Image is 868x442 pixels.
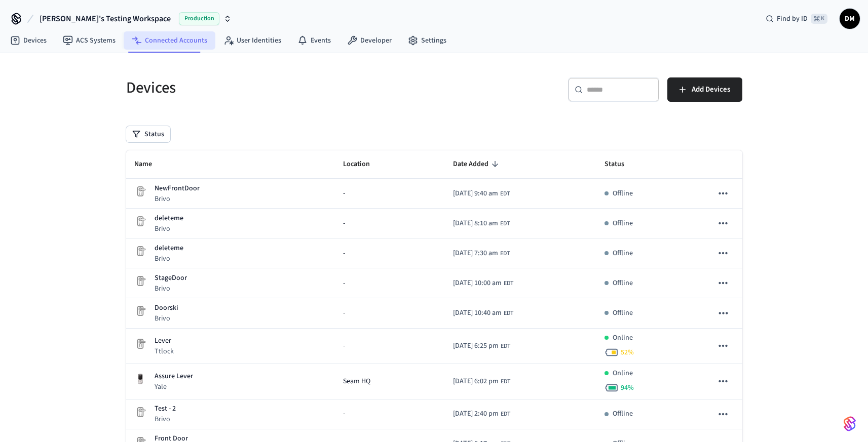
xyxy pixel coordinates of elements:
span: [DATE] 6:25 pm [453,341,499,351]
span: - [343,218,345,229]
span: ⌘ K [811,14,827,24]
span: [DATE] 10:00 am [453,278,502,289]
span: [DATE] 10:40 am [453,308,502,318]
img: Placeholder Lock Image [134,338,146,350]
div: America/Toronto [453,278,513,289]
span: - [343,188,345,199]
span: EDT [500,249,510,258]
span: - [343,248,345,259]
span: [PERSON_NAME]'s Testing Workspace [40,13,171,25]
span: Find by ID [777,14,808,24]
span: EDT [504,309,513,318]
p: Offline [613,248,633,259]
p: Offline [613,409,633,419]
p: Brivo [155,313,178,324]
span: 94 % [621,383,634,393]
p: Offline [613,188,633,199]
span: Name [134,156,165,172]
a: ACS Systems [55,31,124,50]
a: Connected Accounts [124,31,215,50]
img: Placeholder Lock Image [134,406,146,418]
p: Offline [613,308,633,318]
span: [DATE] 7:30 am [453,248,498,259]
span: EDT [501,342,510,351]
h5: Devices [126,77,428,98]
p: Yale [155,382,193,392]
span: 52 % [621,347,634,357]
img: Yale Assure Touchscreen Wifi Smart Lock, Satin Nickel, Front [134,373,146,385]
a: Events [289,31,339,50]
button: Add Devices [667,77,742,102]
div: America/Toronto [453,188,510,199]
p: deleteme [155,213,183,224]
p: Brivo [155,224,183,234]
p: Online [613,368,633,379]
p: Lever [155,336,174,346]
span: Production [179,12,219,25]
p: Offline [613,278,633,289]
img: Placeholder Lock Image [134,215,146,227]
span: - [343,341,345,351]
p: Online [613,333,633,343]
p: StageDoor [155,273,187,284]
img: Placeholder Lock Image [134,185,146,197]
span: [DATE] 9:40 am [453,188,498,199]
span: EDT [501,377,510,386]
span: - [343,308,345,318]
a: Settings [400,31,455,50]
div: America/Toronto [453,341,510,351]
img: Placeholder Lock Image [134,275,146,287]
a: User Identities [215,31,289,50]
span: - [343,409,345,419]
span: Seam HQ [343,376,370,387]
div: America/Toronto [453,218,510,229]
span: Add Devices [692,83,730,96]
p: Offline [613,218,633,229]
span: [DATE] 2:40 pm [453,409,499,419]
button: Status [126,126,170,142]
p: Brivo [155,414,176,424]
div: America/Toronto [453,308,513,318]
a: Developer [339,31,400,50]
span: Status [605,156,637,172]
img: Placeholder Lock Image [134,305,146,317]
span: EDT [501,410,510,419]
button: DM [840,9,860,29]
p: Test - 2 [155,404,176,414]
span: EDT [500,219,510,228]
p: Brivo [155,254,183,264]
p: NewFrontDoor [155,183,200,194]
span: EDT [504,279,513,288]
p: Ttlock [155,346,174,356]
span: [DATE] 6:02 pm [453,376,499,387]
p: Assure Lever [155,371,193,382]
span: Date Added [453,156,502,172]
span: DM [841,10,859,28]
span: [DATE] 8:10 am [453,218,498,229]
p: Brivo [155,284,187,294]
div: America/Toronto [453,376,510,387]
p: Doorski [155,303,178,313]
img: Placeholder Lock Image [134,245,146,257]
div: Find by ID⌘ K [758,10,836,28]
div: America/Toronto [453,248,510,259]
p: deleteme [155,243,183,254]
span: - [343,278,345,289]
img: SeamLogoGradient.69752ec5.svg [844,416,856,432]
a: Devices [2,31,55,50]
span: EDT [500,189,510,198]
p: Brivo [155,194,200,204]
div: America/Toronto [453,409,510,419]
span: Location [343,156,383,172]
